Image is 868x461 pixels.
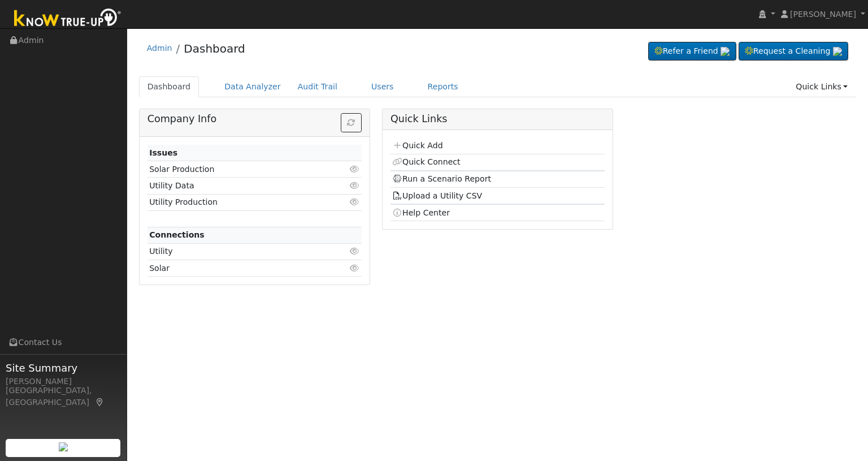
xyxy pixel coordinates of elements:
i: Click to view [350,182,360,189]
a: Users [363,76,402,97]
img: Know True-Up [8,6,127,32]
td: Solar [147,260,327,277]
span: Site Summary [6,360,121,376]
a: Audit Trail [289,76,346,97]
a: Admin [147,44,172,53]
a: Quick Connect [392,157,460,166]
img: retrieve [59,442,68,451]
a: Request a Cleaning [739,42,848,61]
td: Utility Production [147,194,327,210]
a: Refer a Friend [648,42,736,61]
a: Data Analyzer [216,76,289,97]
a: Upload a Utility CSV [392,191,482,200]
a: Run a Scenario Report [392,174,491,183]
div: [GEOGRAPHIC_DATA], [GEOGRAPHIC_DATA] [6,385,121,408]
i: Click to view [350,264,360,272]
i: Click to view [350,247,360,255]
i: Click to view [350,198,360,206]
span: [PERSON_NAME] [790,10,856,19]
strong: Connections [149,230,205,239]
img: retrieve [833,47,842,56]
div: [PERSON_NAME] [6,376,121,387]
a: Quick Add [392,141,442,150]
h5: Quick Links [390,113,605,125]
td: Solar Production [147,161,327,178]
a: Dashboard [184,42,245,55]
td: Utility [147,243,327,260]
a: Quick Links [787,76,856,97]
a: Help Center [392,208,450,217]
a: Dashboard [139,76,199,97]
img: retrieve [721,47,730,56]
strong: Issues [149,148,177,157]
a: Reports [419,76,467,97]
a: Map [95,398,105,407]
i: Click to view [350,165,360,173]
h5: Company Info [147,113,362,125]
td: Utility Data [147,178,327,194]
